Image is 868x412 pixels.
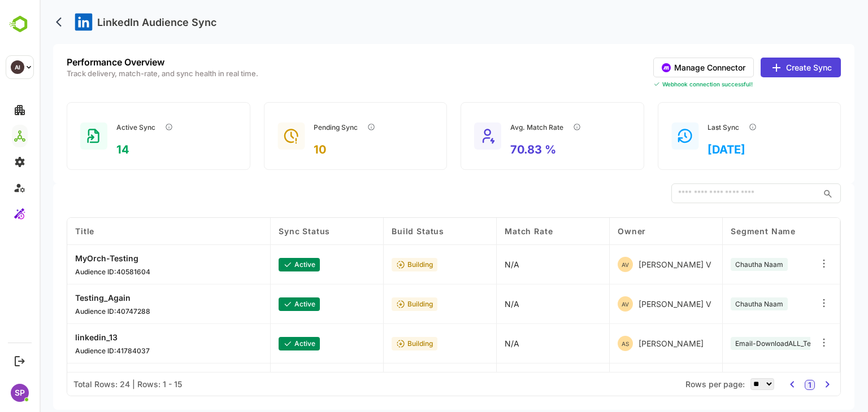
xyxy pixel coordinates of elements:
div: Amisha Sharma [578,336,664,351]
p: 70.83 % [471,143,549,156]
div: Avg. Match Rate [471,116,549,138]
span: Sync Status [239,226,290,236]
p: building [368,260,393,269]
button: 1 [765,380,775,390]
div: SP [11,384,29,402]
p: building [368,300,393,308]
div: Webhook connection successful! [614,81,801,87]
button: Manage Connector [614,58,714,77]
p: [DATE] [668,143,724,156]
span: Chautha Naam [696,300,744,308]
span: Build Status [352,226,405,236]
div: AV [578,257,593,272]
p: Track delivery, match-rate, and sync health in real time. [27,70,219,77]
div: Active Sync [77,116,141,138]
span: Title [36,226,55,236]
span: Rows per page: [646,379,705,389]
p: linkedin_13 [36,332,110,342]
div: Total Rows: 24 | Rows: 1 - 15 [34,379,142,389]
button: Logout [12,353,27,369]
p: 14 [77,143,141,156]
p: 10 [274,143,343,156]
div: Akshat V [578,296,672,312]
p: building [368,339,393,348]
button: Time since the most recent batch update. [702,116,724,138]
p: active [255,300,276,308]
p: N/A [465,339,480,348]
button: Create Sync [721,58,801,77]
p: Audience ID: 40581604 [36,268,111,276]
div: Last Sync [668,116,724,138]
p: Audience ID: 41784037 [36,347,110,355]
div: Pending Sync [274,116,343,138]
p: active [255,339,276,348]
button: Audiences still in ‘Building’ or ‘Updating’ for more than 24 hours. [320,116,343,138]
p: MyOrch-Testing [36,253,111,263]
p: Testing_Again [36,293,111,303]
span: Segment Name [691,226,756,236]
button: back [14,14,31,30]
img: BambooboxLogoMark.f1c84d78b4c51b1a7b5f700c9845e183.svg [6,14,34,35]
div: AV [578,296,593,312]
span: Chautha Naam [696,260,744,269]
span: Owner [578,226,606,236]
span: Match Rate [465,226,513,236]
p: active [255,260,276,269]
button: Audiences in ‘Ready’ status and actively receiving ad delivery. [118,116,141,138]
p: LinkedIn Audience Sync [58,16,177,28]
p: N/A [465,260,480,269]
span: Email-DownloadALL_Test [696,339,777,348]
button: Average percentage of contacts/companies LinkedIn successfully matched. [526,116,549,138]
p: Performance Overview [27,58,219,67]
p: N/A [465,299,480,309]
div: AI [11,60,24,74]
div: Akshat V [578,257,672,272]
p: Audience ID: 40747288 [36,307,111,315]
div: AS [578,336,593,351]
